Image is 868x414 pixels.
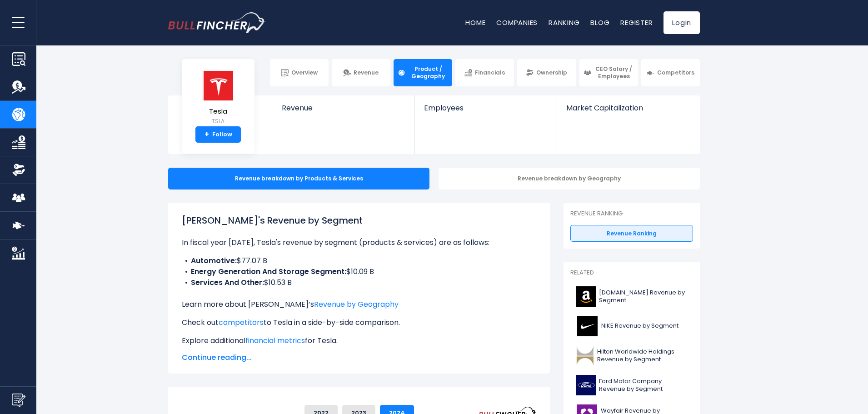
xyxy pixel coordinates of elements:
[663,11,700,34] a: Login
[332,59,390,86] a: Revenue
[579,59,638,86] a: CEO Salary / Employees
[415,95,556,128] a: Employees
[245,335,305,346] a: financial metrics
[168,12,266,33] a: Go to homepage
[620,18,653,27] a: Register
[641,59,700,86] a: Competitors
[597,348,688,364] span: Hilton Worldwide Holdings Revenue by Segment
[191,255,237,266] b: Automotive:
[590,18,609,27] a: Blog
[576,345,594,366] img: HLT logo
[465,18,485,27] a: Home
[195,126,241,143] a: +Follow
[594,65,634,80] span: CEO Salary / Employees
[182,317,536,328] p: Check out to Tesla in a side-by-side comparison.
[570,269,693,277] p: Related
[182,335,536,346] p: Explore additional for Tesla.
[496,18,538,27] a: Companies
[191,277,264,288] b: Services And Other:
[182,277,536,288] li: $10.53 B
[570,225,693,242] a: Revenue Ranking
[576,286,596,307] img: AMZN logo
[576,316,599,336] img: NKE logo
[599,289,688,304] span: [DOMAIN_NAME] Revenue by Segment
[182,299,536,310] p: Learn more about [PERSON_NAME]’s
[182,237,536,248] p: In fiscal year [DATE], Tesla's revenue by segment (products & services) are as follows:
[168,168,429,190] div: Revenue breakdown by Products & Services
[314,299,399,309] a: Revenue by Geography
[205,130,209,139] strong: +
[557,95,699,128] a: Market Capitalization
[455,59,514,86] a: Financials
[219,317,264,328] a: competitors
[570,210,693,218] p: Revenue Ranking
[354,69,379,76] span: Revenue
[282,104,406,112] span: Revenue
[549,18,579,27] a: Ranking
[182,352,536,363] span: Continue reading...
[182,255,536,266] li: $77.07 B
[576,375,596,395] img: F logo
[657,69,694,76] span: Competitors
[394,59,452,86] a: Product / Geography
[424,104,547,112] span: Employees
[168,12,266,33] img: bullfincher logo
[202,70,234,127] a: Tesla TSLA
[182,214,536,227] h1: [PERSON_NAME]'s Revenue by Segment
[570,314,693,339] a: NIKE Revenue by Segment
[202,108,234,115] span: Tesla
[270,59,329,86] a: Overview
[439,168,700,190] div: Revenue breakdown by Geography
[601,322,678,330] span: NIKE Revenue by Segment
[517,59,576,86] a: Ownership
[570,343,693,368] a: Hilton Worldwide Holdings Revenue by Segment
[566,104,690,112] span: Market Capitalization
[191,266,346,277] b: Energy Generation And Storage Segment:
[202,117,234,125] small: TSLA
[475,69,505,76] span: Financials
[291,69,318,76] span: Overview
[408,65,448,80] span: Product / Geography
[12,163,25,177] img: Ownership
[536,69,567,76] span: Ownership
[182,266,536,277] li: $10.09 B
[273,95,415,128] a: Revenue
[570,284,693,309] a: [DOMAIN_NAME] Revenue by Segment
[570,373,693,398] a: Ford Motor Company Revenue by Segment
[599,378,688,393] span: Ford Motor Company Revenue by Segment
